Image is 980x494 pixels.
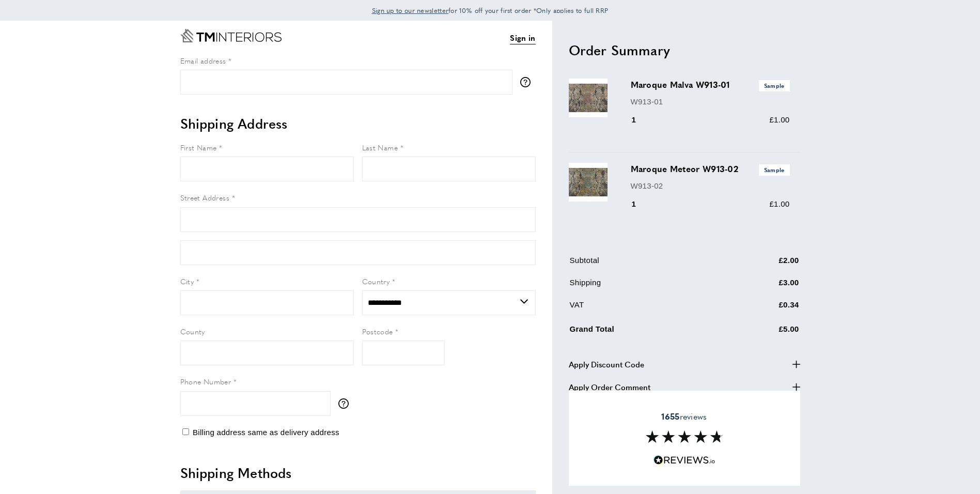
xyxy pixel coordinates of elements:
span: Billing address same as delivery address [193,428,339,437]
h2: Shipping Methods [180,464,536,482]
td: £3.00 [728,276,799,297]
a: Sign in [510,32,535,44]
span: Apply Order Comment [569,381,650,393]
img: Reviews.io 5 stars [654,455,715,465]
span: Country [362,276,390,286]
input: Billing address same as delivery address [182,428,189,435]
span: Postcode [362,326,393,336]
a: Go to Home page [180,29,282,42]
span: Last Name [362,142,398,152]
td: £5.00 [728,321,799,343]
img: Maroque Meteor W913-02 [569,163,608,202]
td: Grand Total [570,321,727,343]
span: Phone Number [180,376,231,387]
span: City [180,276,194,286]
img: Reviews section [646,430,723,443]
td: Subtotal [570,254,727,274]
td: £0.34 [728,299,799,319]
td: £2.00 [728,254,799,274]
h2: Order Summary [569,41,800,59]
h3: Maroque Malva W913-01 [631,79,790,91]
h3: Maroque Meteor W913-02 [631,163,790,175]
span: Sample [759,164,790,175]
h2: Shipping Address [180,114,536,133]
span: Apply Discount Code [569,358,644,371]
span: for 10% off your first order *Only applies to full RRP [372,6,609,15]
div: 1 [631,198,651,210]
div: 1 [631,114,651,126]
td: VAT [570,299,727,319]
span: reviews [661,411,707,422]
strong: 1655 [661,410,679,422]
span: Sign up to our newsletter [372,6,449,15]
span: £1.00 [769,199,789,208]
button: More information [520,77,536,87]
button: More information [338,398,354,409]
p: W913-02 [631,180,790,192]
span: Sample [759,80,790,91]
span: £1.00 [769,115,789,124]
span: First Name [180,142,217,152]
p: W913-01 [631,96,790,108]
td: Shipping [570,276,727,297]
span: County [180,326,205,336]
img: Maroque Malva W913-01 [569,79,608,117]
span: Email address [180,55,226,66]
span: Street Address [180,192,230,203]
a: Sign up to our newsletter [372,5,449,16]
